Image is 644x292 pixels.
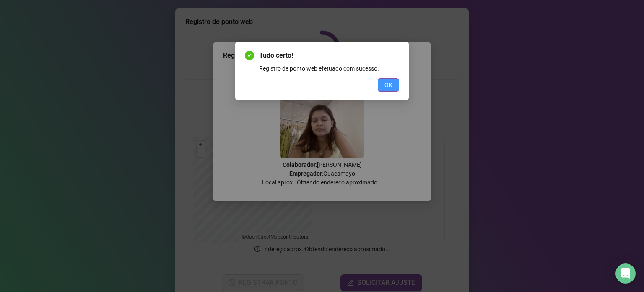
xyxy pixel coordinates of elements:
[259,50,399,61] span: Tudo certo!
[378,78,399,92] button: OK
[384,80,392,89] span: OK
[245,51,254,60] span: check-circle
[615,263,636,284] div: Open Intercom Messenger
[259,64,399,73] div: Registro de ponto web efetuado com sucesso.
